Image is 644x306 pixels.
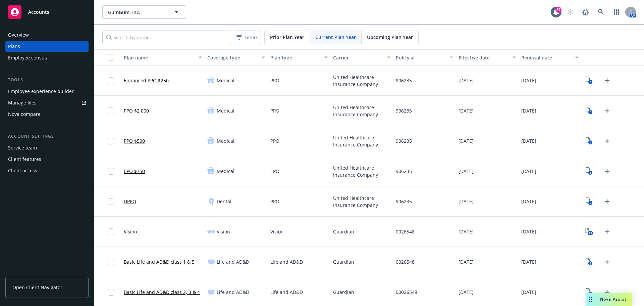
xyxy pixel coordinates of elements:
span: PPO [270,107,279,114]
span: United Healthcare Insurance Company [333,104,390,118]
span: Medical [217,107,234,114]
input: Toggle Row Selected [108,289,114,296]
span: [DATE] [521,198,536,205]
a: Nova compare [5,109,89,120]
a: Upload Plan Documents [602,166,612,177]
span: [DATE] [459,228,474,235]
div: Policy # [396,54,446,61]
a: View Plan Documents [584,75,595,86]
text: 4 [590,80,591,84]
a: Upload Plan Documents [602,287,612,298]
a: Report a Bug [579,5,592,19]
span: Guardian [333,228,354,235]
span: 0026548 [396,258,415,265]
span: Prior Plan Year [270,34,304,41]
div: Employee experience builder [8,86,74,97]
span: [DATE] [521,228,536,235]
div: Service team [8,142,37,153]
span: [DATE] [459,107,474,114]
a: Employee census [5,52,89,63]
span: Filters [235,33,260,42]
div: Client features [8,154,41,165]
div: Drag to move [586,293,595,306]
button: Effective date [456,49,519,65]
a: DPPO [124,198,136,205]
span: 906235 [396,198,412,205]
span: GumGum, Inc. [108,9,166,16]
div: Tools [5,77,89,83]
a: Client access [5,165,89,176]
span: [DATE] [521,289,536,296]
a: Upload Plan Documents [602,105,612,116]
button: Plan name [121,49,205,65]
a: Start snowing [563,5,577,19]
a: Basic Life and AD&D class 1 & 5 [124,258,195,265]
span: [DATE] [521,107,536,114]
input: Select all [108,54,114,61]
span: Vision [217,228,230,235]
span: [DATE] [521,137,536,144]
input: Toggle Row Selected [108,198,114,205]
button: GumGum, Inc. [102,5,186,19]
span: [DATE] [521,258,536,265]
span: Life and AD&D [217,289,249,296]
a: View Plan Documents [584,166,595,177]
div: Plans [8,41,20,52]
span: United Healthcare Insurance Company [333,134,390,148]
div: Plan name [124,54,195,61]
a: View Plan Documents [584,196,595,207]
div: Client access [8,165,37,176]
a: View Plan Documents [584,257,595,267]
span: 906235 [396,137,412,144]
a: Enhanced PPO $250 [124,77,169,84]
a: View Plan Documents [584,226,595,237]
a: Search [594,5,608,19]
div: Effective date [459,54,508,61]
text: 4 [590,140,591,145]
span: Filters [245,34,258,41]
span: [DATE] [459,77,474,84]
a: Upload Plan Documents [602,257,612,267]
div: Carrier [333,54,383,61]
a: Upload Plan Documents [602,226,612,237]
span: [DATE] [459,258,474,265]
span: 0026548 [396,228,415,235]
a: Service team [5,142,89,153]
span: EPO [270,168,279,175]
a: View Plan Documents [584,105,595,116]
span: [DATE] [459,198,474,205]
span: Guardian [333,289,354,296]
input: Toggle Row Selected [108,259,114,265]
span: PPO [270,137,279,144]
a: EPO $750 [124,168,145,175]
span: [DATE] [521,168,536,175]
input: Toggle Row Selected [108,138,114,144]
text: 4 [590,171,591,175]
span: Medical [217,168,234,175]
span: Upcoming Plan Year [367,34,413,41]
a: Client features [5,154,89,165]
span: Guardian [333,258,354,265]
text: 2 [590,201,591,205]
span: Medical [217,77,234,84]
span: Nova Assist [600,296,627,302]
a: View Plan Documents [584,287,595,298]
div: Coverage type [207,54,257,61]
button: Coverage type [205,49,267,65]
span: [DATE] [459,289,474,296]
input: Search by name [102,31,231,44]
a: Employee experience builder [5,86,89,97]
span: [DATE] [521,77,536,84]
span: [DATE] [459,137,474,144]
a: PPO $2,000 [124,107,149,114]
span: United Healthcare Insurance Company [333,74,390,88]
input: Toggle Row Selected [108,228,114,235]
span: Life and AD&D [217,258,249,265]
a: Switch app [610,5,623,19]
span: PPO [270,77,279,84]
a: Upload Plan Documents [602,75,612,86]
text: 7 [590,261,591,266]
input: Toggle Row Selected [108,168,114,175]
span: United Healthcare Insurance Company [333,164,390,178]
button: Renewal date [519,49,581,65]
